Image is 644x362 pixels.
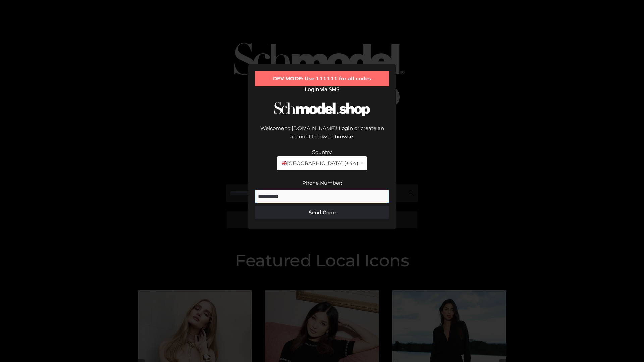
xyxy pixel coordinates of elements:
[281,159,358,168] span: [GEOGRAPHIC_DATA] (+44)
[255,124,389,148] div: Welcome to [DOMAIN_NAME]! Login or create an account below to browse.
[255,71,389,86] div: DEV MODE: Use 111111 for all codes
[302,180,342,186] label: Phone Number:
[272,96,372,122] img: Schmodel Logo
[282,161,287,166] img: 🇬🇧
[255,86,389,93] h2: Login via SMS
[312,149,333,155] label: Country:
[255,206,389,219] button: Send Code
